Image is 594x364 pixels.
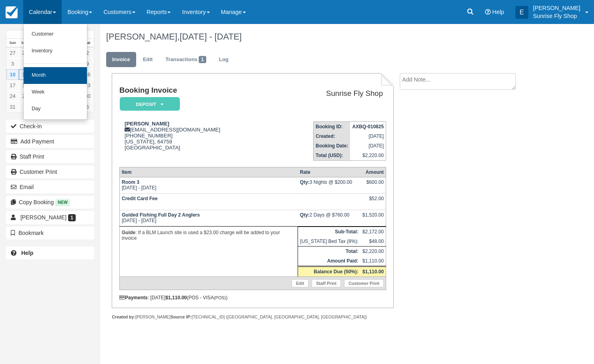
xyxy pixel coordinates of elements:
[24,67,87,84] a: Month
[6,247,94,259] a: Help
[119,167,298,177] th: Item
[119,86,274,95] h1: Booking Invoice
[171,314,192,319] strong: Source IP:
[6,211,94,224] a: [PERSON_NAME] 1
[199,56,206,63] span: 1
[298,210,360,227] td: 2 Days @ $760.00
[119,121,274,161] div: [EMAIL_ADDRESS][DOMAIN_NAME] [PHONE_NUMBER] [US_STATE], 64759 [GEOGRAPHIC_DATA]
[6,39,19,48] th: Sun
[19,58,31,69] a: 4
[350,141,386,151] td: [DATE]
[298,167,360,177] th: Rate
[119,177,298,194] td: [DATE] - [DATE]
[6,120,94,133] button: Check-in
[106,52,136,68] a: Invoice
[137,52,159,68] a: Edit
[6,196,94,209] button: Copy Booking New
[112,314,393,320] div: [PERSON_NAME] [TECHNICAL_ID] ([GEOGRAPHIC_DATA], [GEOGRAPHIC_DATA], [GEOGRAPHIC_DATA])
[362,196,384,208] div: $52.00
[6,80,19,91] a: 17
[360,227,386,237] td: $2,172.00
[300,179,310,185] strong: Qty
[214,295,226,300] small: (POS)
[6,6,18,18] img: checkfront-main-nav-mini-logo.png
[19,48,31,58] a: 28
[24,26,87,43] a: Customer
[122,230,135,235] strong: Guide
[6,101,19,112] a: 31
[55,199,70,206] span: New
[314,141,350,151] th: Booking Date:
[81,80,94,91] a: 23
[120,97,180,111] em: Deposit
[533,4,580,12] p: [PERSON_NAME]
[81,91,94,101] a: 30
[362,269,384,274] strong: $1,110.00
[19,101,31,112] a: 1
[314,122,350,132] th: Booking ID:
[278,90,383,98] h2: Sunrise Fly Shop
[122,229,296,242] p: : If a BLM Launch site is used a $23.00 charge will be added to your invoice
[344,279,384,287] a: Customer Print
[298,227,360,237] th: Sub-Total:
[20,214,66,221] span: [PERSON_NAME]
[165,295,187,300] strong: $1,110.00
[24,84,87,101] a: Week
[360,167,386,177] th: Amount
[6,48,19,58] a: 27
[298,267,360,277] th: Balance Due (50%):
[515,6,528,19] div: E
[312,279,341,287] a: Staff Print
[81,101,94,112] a: 6
[125,121,169,127] strong: [PERSON_NAME]
[298,256,360,267] th: Amount Paid:
[179,32,242,42] span: [DATE] - [DATE]
[362,179,384,191] div: $600.00
[6,58,19,69] a: 3
[6,165,94,178] a: Customer Print
[292,279,308,287] a: Edit
[298,177,360,194] td: 3 Nights @ $200.00
[81,58,94,69] a: 9
[492,9,504,15] span: Help
[119,97,177,111] a: Deposit
[350,151,386,161] td: $2,220.00
[19,39,31,48] th: Mon
[6,227,94,239] button: Bookmark
[19,80,31,91] a: 18
[81,69,94,80] a: 16
[360,237,386,247] td: $48.00
[81,48,94,58] a: 2
[81,39,94,48] th: Sat
[19,69,31,80] a: 11
[6,69,19,80] a: 10
[6,91,19,101] a: 24
[213,52,235,68] a: Log
[485,9,491,15] i: Help
[21,250,33,256] b: Help
[350,131,386,141] td: [DATE]
[119,295,386,300] div: : [DATE] (POS - VISA )
[533,12,580,20] p: Sunrise Fly Shop
[314,151,350,161] th: Total (USD):
[314,131,350,141] th: Created:
[6,181,94,193] button: Email
[23,24,87,120] ul: Calendar
[24,43,87,60] a: Inventory
[362,212,384,224] div: $1,520.00
[122,179,139,185] strong: Room 3
[19,91,31,101] a: 25
[119,210,298,227] td: [DATE] - [DATE]
[24,101,87,117] a: Day
[298,247,360,257] th: Total:
[112,314,135,319] strong: Created by:
[119,295,148,300] strong: Payments
[300,212,310,218] strong: Qty
[360,256,386,267] td: $1,110.00
[122,212,200,218] strong: Guided Fishing Full Day 2 Anglers
[122,196,157,201] strong: Credit Card Fee
[159,52,212,68] a: Transactions1
[352,124,384,129] strong: AXBQ-010825
[106,32,540,42] h1: [PERSON_NAME],
[360,247,386,257] td: $2,220.00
